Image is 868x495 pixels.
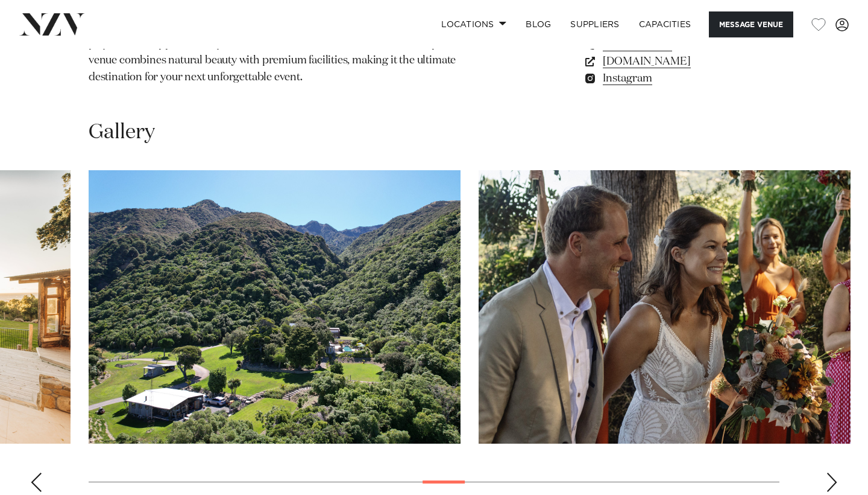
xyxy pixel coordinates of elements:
[432,11,516,37] a: Locations
[516,11,561,37] a: BLOG
[89,119,155,146] h2: Gallery
[629,11,701,37] a: Capacities
[583,53,779,69] a: [DOMAIN_NAME]
[709,11,793,37] button: Message Venue
[561,11,629,37] a: SUPPLIERS
[583,69,779,86] a: Instagram
[89,170,461,444] swiper-slide: 15 / 29
[19,13,85,35] img: nzv-logo.png
[479,170,851,444] swiper-slide: 16 / 29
